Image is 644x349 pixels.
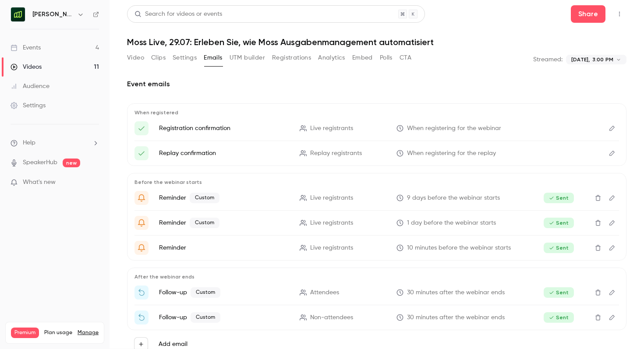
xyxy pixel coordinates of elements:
li: help-dropdown-opener [11,138,99,148]
h6: [PERSON_NAME] [GEOGRAPHIC_DATA] [32,10,74,19]
p: Reminder [159,193,289,203]
div: Audience [11,82,50,91]
span: Sent [544,243,574,253]
span: What's new [23,178,56,187]
span: 30 minutes after the webinar ends [407,288,505,297]
li: Nicht verpassen: Moss Live findet morgen statt! [134,216,619,230]
img: Moss Deutschland [11,7,25,21]
button: Emails [204,51,222,65]
button: Registrations [272,51,311,65]
p: Replay confirmation [159,149,289,158]
p: Reminder [159,243,289,252]
button: Edit [605,121,619,135]
p: Follow-up [159,312,289,323]
span: Replay registrants [310,149,362,158]
span: 3:00 PM [592,56,613,63]
button: Edit [605,146,619,160]
span: [DATE], [571,56,590,63]
span: Custom [191,312,220,323]
span: 30 minutes after the webinar ends [407,313,505,322]
span: Non-attendees [310,313,353,322]
button: Video [127,51,144,65]
span: Custom [190,218,219,228]
button: Edit [605,241,619,255]
li: Du bist dabei: {{ event_name }} [134,121,619,135]
span: Attendees [310,288,339,297]
button: Embed [352,51,373,65]
button: Delete [591,286,605,300]
p: Reminder [159,218,289,228]
span: When registering for the replay [407,149,496,158]
span: 10 minutes before the webinar starts [407,243,511,253]
span: Live registrants [310,194,353,203]
li: Jetzt verfügbar: Deine Aufzeichnung vom Moss Live-Event [134,146,619,160]
button: Edit [605,286,619,300]
span: Premium [11,328,39,338]
span: Custom [191,287,220,298]
p: Streamed: [533,55,563,64]
span: 1 day before the webinar starts [407,219,496,228]
p: Registration confirmation [159,124,289,133]
h2: Event emails [127,79,626,89]
button: Delete [591,216,605,230]
p: Follow-up [159,287,289,298]
button: Settings [173,51,197,65]
span: Plan usage [44,329,72,336]
button: Delete [591,241,605,255]
div: Events [11,43,41,52]
p: Before the webinar starts [134,179,619,186]
li: Jetzt verfügbar: Deine Aufzeichnung vom Moss Live-Event [134,241,619,255]
div: Search for videos or events [134,10,222,19]
p: After the webinar ends [134,273,619,280]
button: Polls [380,51,393,65]
label: Add email [159,340,188,349]
div: Settings [11,101,46,110]
button: Edit [605,191,619,205]
span: 9 days before the webinar starts [407,194,500,203]
span: Sent [544,312,574,323]
span: new [63,159,80,167]
span: Custom [190,193,219,203]
button: UTM builder [230,51,265,65]
button: Top Bar Actions [612,7,626,21]
a: SpeakerHub [23,158,57,167]
p: When registered [134,109,619,116]
button: CTA [400,51,411,65]
button: Delete [591,310,605,324]
button: Edit [605,310,619,324]
button: Share [571,5,605,23]
span: When registering for the webinar [407,124,501,133]
li: Das Event verpasst? Die Aufzeichnung ist jetzt verfügbar. [134,310,619,324]
li: Neues Datum für das Online-Event: {{ event_name }} [134,191,619,205]
span: Help [23,138,35,148]
span: Sent [544,193,574,203]
li: Danke, dass du bei Moss Live dabei warst [134,286,619,300]
button: Clips [151,51,166,65]
button: Edit [605,216,619,230]
button: Analytics [318,51,345,65]
span: Sent [544,218,574,228]
span: Sent [544,287,574,298]
div: Videos [11,63,42,71]
span: Live registrants [310,243,353,253]
span: Live registrants [310,124,353,133]
span: Live registrants [310,219,353,228]
button: Delete [591,191,605,205]
h1: Moss Live, 29.07: Erleben Sie, wie Moss Ausgabenmanagement automatisiert [127,37,626,47]
iframe: Noticeable Trigger [88,179,99,187]
a: Manage [78,329,99,336]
